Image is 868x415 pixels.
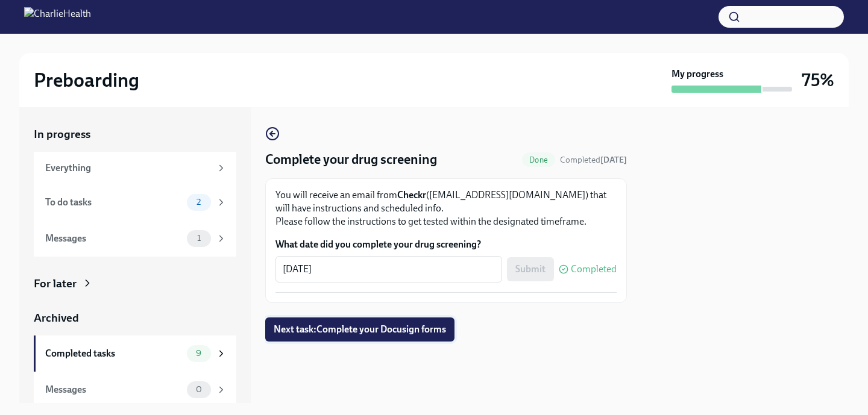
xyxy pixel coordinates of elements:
h4: Complete your drug screening [265,151,437,169]
span: Completed [560,155,627,165]
span: Completed [571,264,617,274]
a: In progress [34,126,236,142]
span: 1 [190,234,208,243]
a: Messages0 [34,372,236,408]
div: Everything [45,161,211,175]
span: 9 [189,349,209,358]
span: Next task : Complete your Docusign forms [274,323,446,335]
div: Completed tasks [45,347,182,360]
span: October 10th, 2025 15:24 [560,154,627,166]
span: 0 [189,385,209,394]
a: To do tasks2 [34,184,236,220]
span: Done [522,155,555,164]
div: For later [34,276,77,292]
strong: My progress [671,67,723,81]
a: Everything [34,152,236,184]
p: You will receive an email from ([EMAIL_ADDRESS][DOMAIN_NAME]) that will have instructions and sch... [275,189,617,228]
strong: Checkr [397,189,426,201]
textarea: [DATE] [283,262,495,276]
h2: Preboarding [34,68,139,92]
h3: 75% [802,69,834,91]
img: CharlieHealth [24,7,91,27]
strong: [DATE] [600,155,627,165]
span: 2 [189,198,208,207]
div: Messages [45,383,182,396]
a: Archived [34,310,236,326]
a: For later [34,276,236,292]
div: Messages [45,232,182,245]
a: Messages1 [34,220,236,257]
label: What date did you complete your drug screening? [275,238,617,251]
a: Completed tasks9 [34,335,236,372]
div: To do tasks [45,196,182,209]
button: Next task:Complete your Docusign forms [265,317,454,342]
